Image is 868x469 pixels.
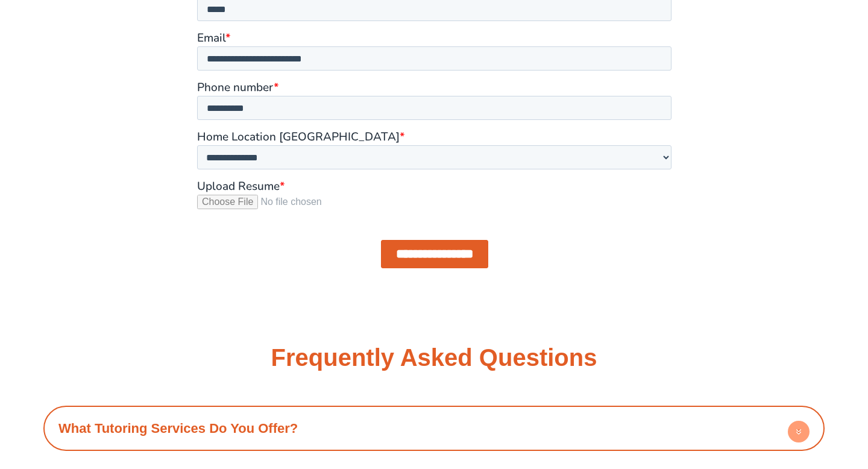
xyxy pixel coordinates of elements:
[271,345,597,370] h3: Frequently Asked Questions
[661,333,868,469] iframe: Chat Widget
[49,412,819,445] h4: What Tutoring Services Do You Offer?
[58,421,298,436] a: What Tutoring Services Do You Offer?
